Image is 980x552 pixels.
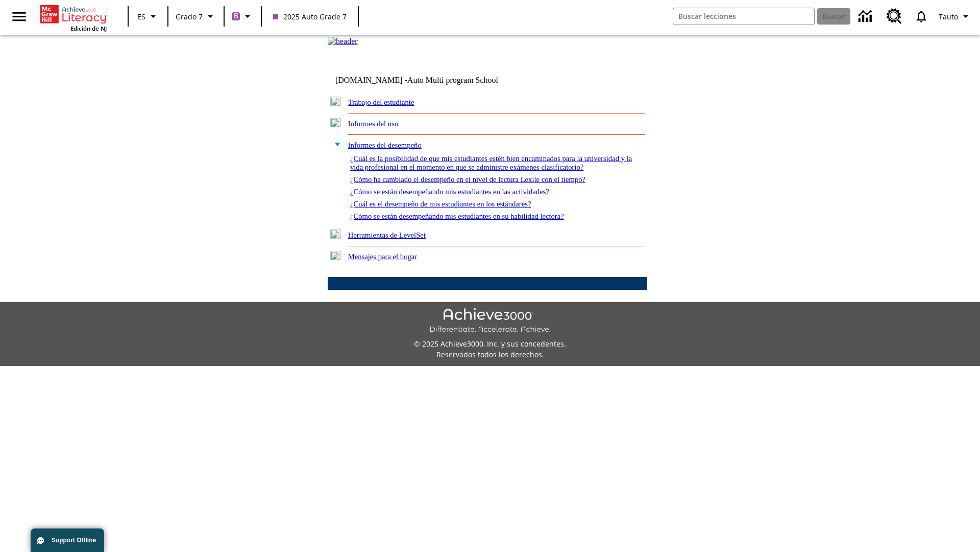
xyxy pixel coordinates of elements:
button: Lenguaje: ES, Selecciona un idioma [132,7,164,26]
input: Buscar campo [673,8,814,25]
span: Support Offline [52,537,96,544]
a: Trabajo del estudiante [348,98,414,106]
a: Centro de recursos, Se abrirá en una pestaña nueva. [880,3,908,30]
a: Mensajes para el hogar [348,252,418,261]
span: Edición de NJ [70,25,107,32]
span: 2025 Auto Grade 7 [273,11,347,22]
a: Centro de información [852,3,880,31]
a: Informes del uso [348,120,399,128]
img: plus.gif [330,229,341,239]
td: [DOMAIN_NAME] - [335,76,523,85]
img: plus.gif [330,97,341,106]
img: minus.gif [330,140,341,149]
a: Notificaciones [908,3,935,30]
div: Portada [40,3,107,32]
a: Informes del desempeño [348,141,422,149]
img: Achieve3000 Differentiate Accelerate Achieve [429,308,551,334]
a: ¿Cómo ha cambiado el desempeño en el nivel de lectura Lexile con el tiempo? [350,175,585,183]
a: Herramientas de LevelSet [348,231,426,239]
button: Boost El color de la clase es morado/púrpura. Cambiar el color de la clase. [228,7,258,26]
a: ¿Cómo se están desempeñando mis estudiantes en las actividades? [350,188,549,196]
span: Grado 7 [176,11,203,22]
button: Support Offline [31,528,104,552]
span: Tauto [939,11,958,22]
img: header [328,37,358,46]
a: ¿Cuál es la posibilidad de que mis estudiantes estén bien encaminados para la universidad y la vi... [350,154,632,171]
a: ¿Cuál es el desempeño de mis estudiantes en los estándares? [350,200,531,208]
a: ¿Cómo se están desempeñando mis estudiantes en su habilidad lectora? [350,212,564,220]
span: ES [137,11,145,22]
button: Perfil/Configuración [935,7,976,26]
button: Grado: Grado 7, Elige un grado [171,7,220,26]
button: Abrir el menú lateral [4,2,34,32]
span: B [234,10,238,22]
nobr: Auto Multi program School [407,76,498,84]
img: plus.gif [330,118,341,127]
img: plus.gif [330,251,341,260]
